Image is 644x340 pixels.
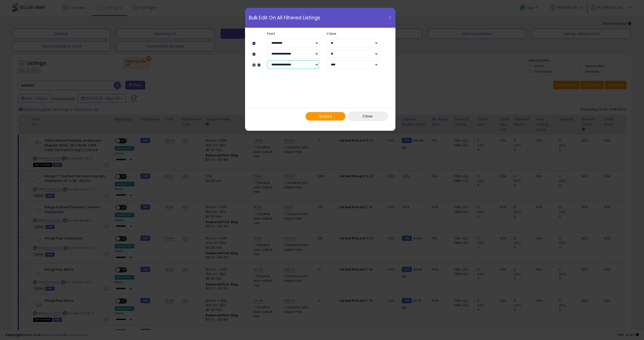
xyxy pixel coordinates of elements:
[319,114,332,119] span: Update
[388,14,392,21] span: X
[323,32,382,35] label: Value
[263,32,323,35] label: Field
[348,112,388,121] button: Close
[249,15,320,20] span: Bulk Edit On All Filtered Listings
